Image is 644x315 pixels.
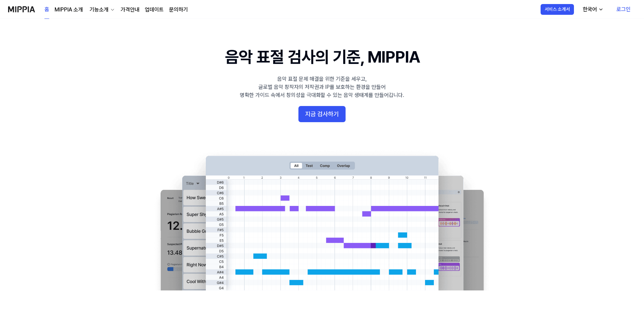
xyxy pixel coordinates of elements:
[44,0,49,19] a: 홈
[55,6,83,14] a: MIPPIA 소개
[581,5,598,13] div: 한국어
[145,6,164,14] a: 업데이트
[298,106,346,122] button: 지금 검사하기
[147,149,497,290] img: main Image
[88,6,110,14] div: 기능소개
[225,46,419,68] h1: 음악 표절 검사의 기준, MIPPIA
[541,4,574,15] button: 서비스 소개서
[121,6,139,14] a: 가격안내
[169,6,188,14] a: 문의하기
[577,3,608,16] button: 한국어
[88,6,115,14] button: 기능소개
[240,75,404,99] div: 음악 표절 문제 해결을 위한 기준을 세우고, 글로벌 음악 창작자의 저작권과 IP를 보호하는 환경을 만들어 명확한 가이드 속에서 창의성을 극대화할 수 있는 음악 생태계를 만들어...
